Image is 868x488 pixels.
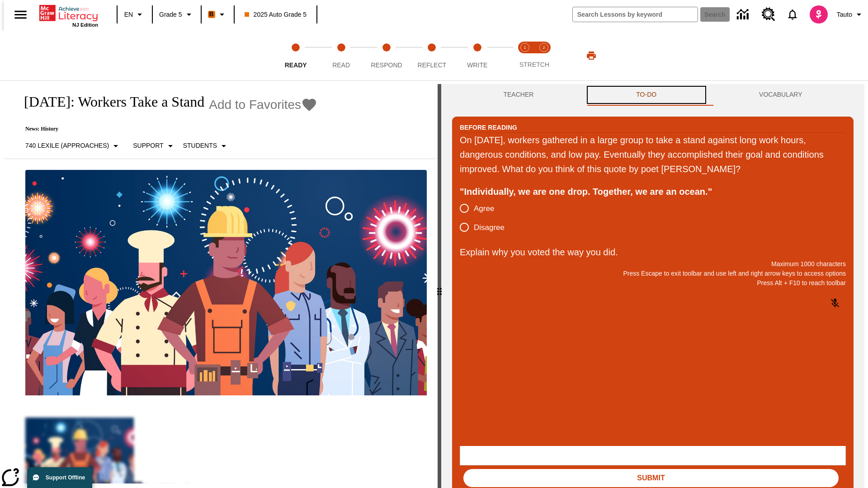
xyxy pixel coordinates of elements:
[25,141,109,150] p: 740 Lexile (Approaches)
[573,7,698,22] input: search field
[474,203,494,215] span: Agree
[25,170,427,396] img: A banner with a blue background shows an illustrated row of diverse men and women dressed in clot...
[708,84,854,106] button: VOCABULARY
[804,3,833,26] button: Select a new avatar
[810,5,828,23] img: avatar image
[451,31,504,80] button: Write step 5 of 5
[124,10,133,19] span: EN
[460,269,846,278] p: Press Escape to exit toolbar and use left and right arrow keys to access options
[4,84,438,483] div: reading
[524,45,526,50] text: 1
[209,97,317,113] button: Add to Favorites - Labor Day: Workers Take a Stand
[452,84,854,106] div: Instructional Panel Tabs
[371,61,402,69] span: Respond
[360,31,413,80] button: Respond step 3 of 5
[460,122,517,132] h2: Before Reading
[441,84,864,488] div: activity
[72,22,98,28] span: NJ Edition
[7,1,34,28] button: Open side menu
[460,245,846,259] p: Explain why you voted the way you did.
[159,10,182,19] span: Grade 5
[179,138,233,154] button: Select Student
[14,126,317,132] p: News: History
[39,3,98,28] div: Home
[460,199,512,237] div: poll
[474,222,505,234] span: Disagree
[245,10,307,19] span: 2025 Auto Grade 5
[452,84,585,106] button: Teacher
[406,31,458,80] button: Reflect step 4 of 5
[14,94,204,110] h1: [DATE]: Workers Take a Stand
[183,141,217,150] p: Students
[120,6,149,23] button: Language: EN, Select a language
[460,278,846,288] p: Press Alt + F10 to reach toolbar
[460,133,846,176] div: On [DATE], workers gathered in a large group to take a stand against long work hours, dangerous c...
[22,138,125,154] button: Select Lexile, 740 Lexile (Approaches)
[4,7,132,15] body: Explain why you voted the way you did. Maximum 1000 characters Press Alt + F10 to reach toolbar P...
[463,469,839,487] button: Submit
[460,259,846,269] p: Maximum 1000 characters
[731,2,756,27] a: Data Center
[833,6,868,23] button: Profile/Settings
[418,61,447,69] span: Reflect
[837,10,852,19] span: Tauto
[46,474,85,481] span: Support Offline
[133,141,163,150] p: Support
[467,61,487,69] span: Write
[781,3,804,26] a: Notifications
[27,467,92,488] button: Support Offline
[460,184,846,199] div: "Individually, we are one drop. Together, we are an ocean."
[269,31,322,80] button: Ready step 1 of 5
[204,6,231,23] button: Boost Class color is orange. Change class color
[519,61,549,68] span: STRETCH
[315,31,367,80] button: Read step 2 of 5
[209,9,214,20] span: B
[129,138,179,154] button: Scaffolds, Support
[156,6,198,23] button: Grade: Grade 5, Select a grade
[585,84,708,106] button: TO-DO
[756,2,781,27] a: Resource Center, Will open in new tab
[209,98,301,112] span: Add to Favorites
[542,45,545,50] text: 2
[285,61,307,69] span: Ready
[531,31,557,80] button: Stretch Respond step 2 of 2
[512,31,538,80] button: Stretch Read step 1 of 2
[577,47,606,64] button: Print
[438,84,441,488] div: Press Enter or Spacebar and then press right and left arrow keys to move the slider
[332,61,350,69] span: Read
[824,292,846,314] button: Click to activate and allow voice recognition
